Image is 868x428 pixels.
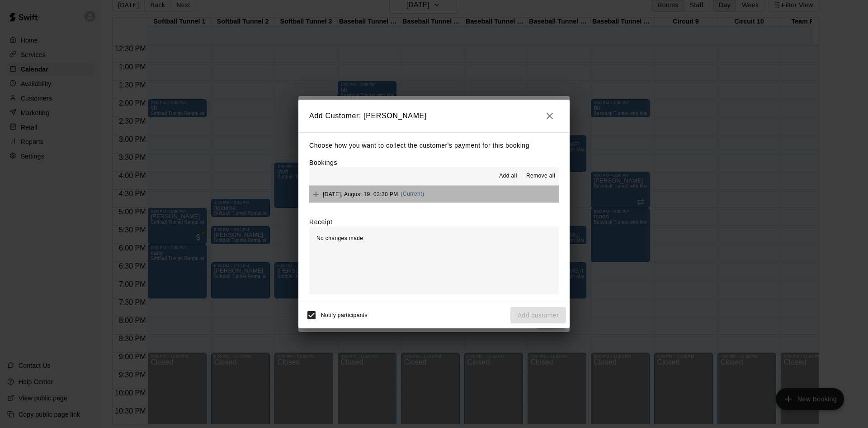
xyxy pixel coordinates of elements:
[523,169,559,183] button: Remove all
[309,159,337,166] label: Bookings
[526,172,555,181] span: Remove all
[401,191,425,197] span: (Current)
[323,191,398,197] span: [DATE], August 19: 03:30 PM
[309,186,559,202] button: Add[DATE], August 19: 03:30 PM(Current)
[316,235,363,241] span: No changes made
[494,169,523,183] button: Add all
[321,312,368,318] span: Notify participants
[309,190,323,197] span: Add
[309,140,559,151] p: Choose how you want to collect the customer's payment for this booking
[499,172,517,181] span: Add all
[309,217,332,226] label: Receipt
[298,100,570,132] h2: Add Customer: [PERSON_NAME]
